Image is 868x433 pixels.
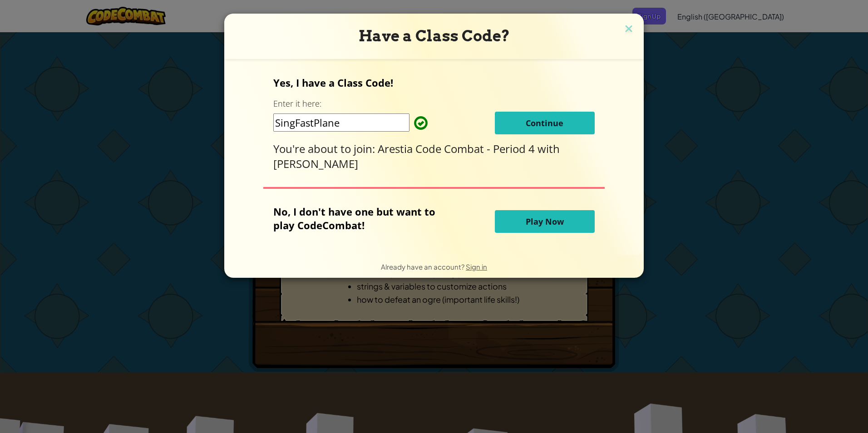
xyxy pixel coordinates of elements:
p: Yes, I have a Class Code! [273,76,594,89]
span: [PERSON_NAME] [273,156,358,171]
span: Already have an account? [381,262,466,271]
button: Continue [495,112,595,134]
p: No, I don't have one but want to play CodeCombat! [273,205,449,232]
span: Have a Class Code? [359,27,510,45]
button: Play Now [495,210,595,233]
span: You're about to join: [273,141,378,156]
a: Sign in [466,262,487,271]
span: Arestia Code Combat - Period 4 [378,141,538,156]
span: with [538,141,560,156]
label: Enter it here: [273,98,321,109]
span: Play Now [526,216,564,227]
img: close icon [623,23,635,36]
span: Continue [526,118,563,128]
